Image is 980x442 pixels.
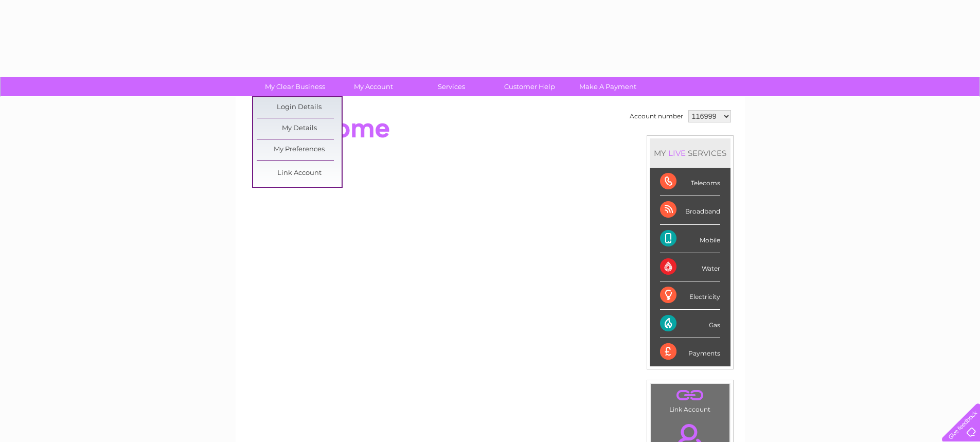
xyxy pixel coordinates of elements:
div: Mobile [660,225,720,253]
div: LIVE [666,148,688,158]
a: Services [409,77,494,96]
a: Login Details [257,97,342,118]
a: My Clear Business [253,77,337,96]
div: Payments [660,338,720,366]
td: Link Account [650,383,730,416]
a: My Details [257,118,342,139]
div: Electricity [660,281,720,310]
div: Water [660,253,720,281]
div: MY SERVICES [650,138,730,168]
td: Account number [627,108,686,125]
a: Link Account [257,163,342,184]
div: Broadband [660,196,720,224]
a: My Preferences [257,139,342,160]
a: My Account [331,77,416,96]
a: Customer Help [487,77,572,96]
a: Make A Payment [565,77,650,96]
div: Gas [660,310,720,338]
div: Telecoms [660,168,720,196]
a: . [653,386,727,404]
